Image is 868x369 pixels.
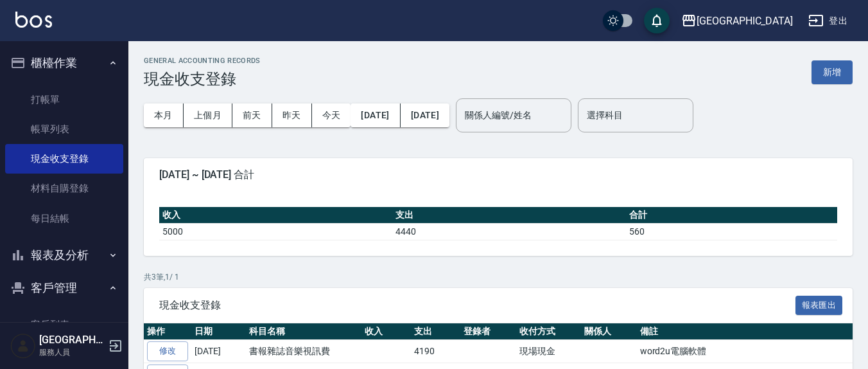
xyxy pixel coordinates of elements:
a: 材料自購登錄 [5,174,123,203]
a: 帳單列表 [5,114,123,144]
a: 現金收支登錄 [5,144,123,174]
th: 收入 [361,323,411,340]
button: [DATE] [401,104,449,127]
td: 560 [626,223,837,240]
th: 日期 [191,323,246,340]
th: 登錄者 [460,323,516,340]
button: 本月 [144,104,184,127]
span: 現金收支登錄 [159,299,795,312]
h2: GENERAL ACCOUNTING RECORDS [144,57,261,65]
button: 登出 [803,9,853,33]
button: 報表匯出 [795,296,843,316]
img: Logo [15,12,52,28]
button: [DATE] [351,104,400,127]
button: [GEOGRAPHIC_DATA] [676,8,798,34]
p: 服務人員 [39,346,105,358]
span: [DATE] ~ [DATE] 合計 [159,168,837,181]
th: 支出 [411,323,460,340]
a: 新增 [812,66,853,78]
td: 現場現金 [516,340,581,363]
p: 共 3 筆, 1 / 1 [144,271,853,283]
button: 客戶管理 [5,271,123,305]
h5: [GEOGRAPHIC_DATA] [39,334,105,346]
td: 書報雜誌音樂視訊費 [246,340,361,363]
td: 4190 [411,340,460,363]
img: Person [10,333,36,359]
button: save [644,8,670,33]
th: 合計 [626,207,837,224]
td: [DATE] [191,340,246,363]
button: 前天 [232,104,272,127]
a: 修改 [147,341,188,361]
th: 收付方式 [516,323,581,340]
td: 4440 [392,223,625,240]
th: 科目名稱 [246,323,361,340]
h3: 現金收支登錄 [144,70,261,88]
a: 每日結帳 [5,204,123,233]
a: 報表匯出 [795,298,843,310]
th: 操作 [144,323,191,340]
th: 支出 [392,207,625,224]
div: [GEOGRAPHIC_DATA] [697,13,793,29]
button: 櫃檯作業 [5,46,123,80]
button: 昨天 [272,104,312,127]
button: 今天 [312,104,351,127]
td: 5000 [159,223,392,240]
th: 收入 [159,207,392,224]
button: 報表及分析 [5,239,123,272]
a: 打帳單 [5,85,123,114]
th: 關係人 [581,323,637,340]
button: 新增 [812,60,853,84]
a: 客戶列表 [5,310,123,339]
button: 上個月 [184,104,232,127]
